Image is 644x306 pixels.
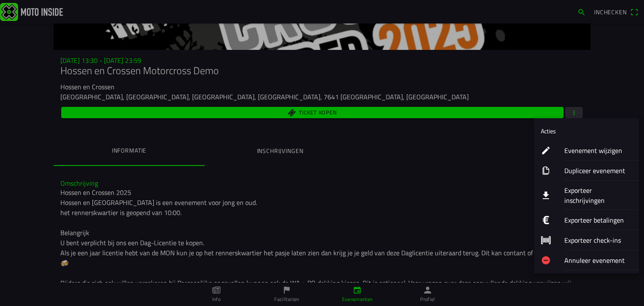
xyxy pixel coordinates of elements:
ion-label: Annuleer evenement [564,255,632,265]
ion-icon: download [541,190,551,200]
ion-icon: copy [541,166,551,176]
ion-label: Acties [541,127,556,135]
ion-icon: create [541,145,551,156]
ion-label: Evenement wijzigen [564,145,632,156]
ion-label: Exporteer betalingen [564,215,632,225]
ion-label: Dupliceer evenement [564,166,632,176]
ion-label: Exporteer inschrijvingen [564,185,632,205]
ion-icon: remove circle [541,255,551,265]
ion-label: Exporteer check-ins [564,235,632,245]
ion-icon: logo euro [541,215,551,225]
ion-icon: barcode [541,235,551,245]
